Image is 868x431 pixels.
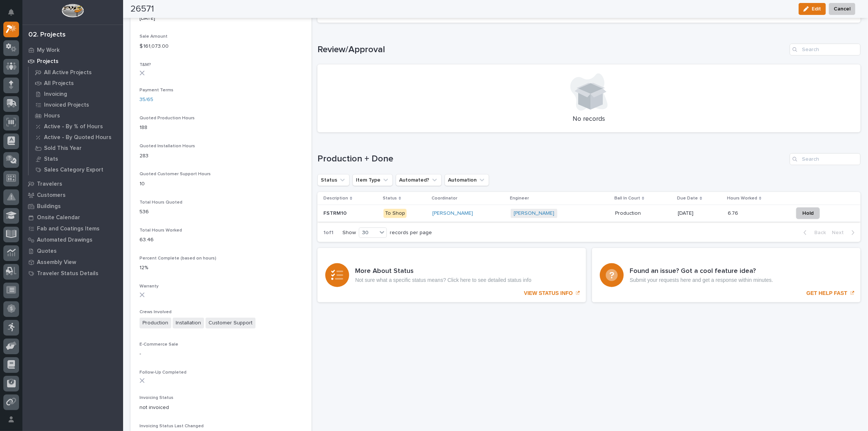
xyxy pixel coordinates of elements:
p: 10 [140,180,303,188]
p: Status [383,194,397,202]
a: Fab and Coatings Items [22,223,123,234]
p: FSTRM10 [323,209,348,217]
a: Automated Drawings [22,234,123,245]
span: Edit [812,6,821,12]
button: Next [829,229,861,236]
button: Hold [796,207,820,219]
p: VIEW STATUS INFO [524,290,573,296]
button: Automated? [396,174,442,186]
p: Ball In Court [614,194,640,202]
span: Back [810,229,826,236]
p: 12% [140,264,303,272]
a: Customers [22,189,123,201]
a: Active - By Quoted Hours [29,132,123,142]
span: Sale Amount [140,34,167,39]
a: Stats [29,154,123,164]
span: Customer Support [206,318,256,328]
p: 6.76 [728,209,740,217]
a: Onsite Calendar [22,212,123,223]
p: 63.46 [140,236,303,244]
a: My Work [22,44,123,56]
button: Automation [445,174,489,186]
button: Cancel [829,3,855,15]
p: Traveler Status Details [37,270,98,277]
p: Sales Category Export [44,167,103,173]
p: [DATE] [140,15,303,22]
h3: More About Status [355,267,531,276]
a: Projects [22,56,123,67]
p: 283 [140,152,303,160]
p: GET HELP FAST [806,290,847,296]
a: Active - By % of Hours [29,121,123,132]
p: Coordinator [432,194,457,202]
span: Total Hours Worked [140,228,182,233]
p: Production [615,209,642,217]
span: Invoicing Status [140,396,173,400]
a: Invoicing [29,89,123,99]
p: Quotes [37,248,57,255]
a: VIEW STATUS INFO [317,248,586,302]
p: Customers [37,192,66,199]
p: Fab and Coatings Items [37,226,100,232]
a: Assembly View [22,257,123,268]
p: Hours [44,113,60,119]
span: Quoted Customer Support Hours [140,172,211,176]
span: Warranty [140,284,159,289]
a: Hours [29,110,123,121]
p: Engineer [510,194,529,202]
span: Total Hours Quoted [140,200,182,205]
a: [PERSON_NAME] [514,210,554,217]
div: 02. Projects [28,31,66,39]
span: Installation [173,318,204,328]
a: Travelers [22,178,123,189]
span: Follow-Up Completed [140,370,187,375]
p: Assembly View [37,259,76,266]
p: 536 [140,208,303,216]
span: Next [832,229,848,236]
button: Back [798,229,829,236]
span: Quoted Installation Hours [140,144,195,148]
p: All Projects [44,80,74,87]
p: Onsite Calendar [37,214,80,221]
tr: FSTRM10FSTRM10 To Shop[PERSON_NAME] [PERSON_NAME] ProductionProduction [DATE]6.766.76 Hold [317,205,861,222]
a: Invoiced Projects [29,100,123,110]
button: Item Type [352,174,393,186]
span: Invoicing Status Last Changed [140,424,204,428]
input: Search [790,44,861,56]
p: $ 161,073.00 [140,43,303,50]
a: Sold This Year [29,143,123,153]
p: Active - By % of Hours [44,123,103,130]
span: Quoted Production Hours [140,116,195,120]
p: Invoiced Projects [44,102,89,108]
button: Status [317,174,350,186]
input: Search [790,153,861,165]
p: My Work [37,47,60,54]
a: All Active Projects [29,67,123,78]
a: All Projects [29,78,123,88]
p: Travelers [37,181,62,188]
span: Cancel [834,4,850,13]
span: Hold [802,209,814,218]
p: Sold This Year [44,145,82,152]
a: GET HELP FAST [592,248,861,302]
img: Workspace Logo [62,4,84,18]
span: Production [140,318,171,328]
div: 30 [359,229,377,237]
p: Due Date [677,194,698,202]
span: Payment Terms [140,88,173,92]
div: Notifications [9,9,19,21]
p: Show [342,230,356,236]
a: Quotes [22,245,123,257]
p: - [140,350,303,358]
a: 35/65 [140,96,153,104]
div: To Shop [383,209,407,218]
a: [PERSON_NAME] [432,210,473,217]
p: not invoiced [140,404,303,412]
a: Sales Category Export [29,164,123,175]
p: records per page [390,230,432,236]
h3: Found an issue? Got a cool feature idea? [630,267,773,276]
h1: Review/Approval [317,44,787,55]
span: Crews Involved [140,310,172,314]
span: E-Commerce Sale [140,342,178,347]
